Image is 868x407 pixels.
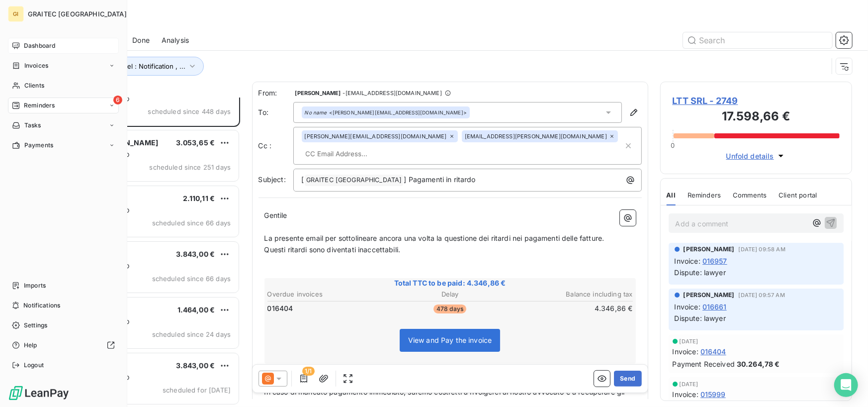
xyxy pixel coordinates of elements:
[680,381,698,387] span: [DATE]
[673,94,840,107] span: LTT SRL - 2749
[738,246,785,252] span: [DATE] 09:58 AM
[702,256,727,266] span: 016957
[726,151,774,161] span: Unfold details
[259,88,293,98] span: From:
[683,32,832,48] input: Search
[8,337,119,353] a: Help
[680,338,698,344] span: [DATE]
[673,346,698,357] span: Invoice :
[132,35,150,45] span: Done
[512,303,633,314] td: 4.346,86 €
[24,121,41,130] span: Tasks
[8,6,24,22] div: GI
[24,101,55,110] span: Reminders
[302,146,417,161] input: CC Email Address...
[684,291,735,300] span: [PERSON_NAME]
[834,373,858,397] div: Open Intercom Messenger
[152,330,231,338] span: scheduled since 24 days
[264,245,401,254] span: Questi ritardi sono diventati inaccettabili.
[671,141,675,149] span: 0
[152,219,231,227] span: scheduled since 66 days
[673,389,698,400] span: Invoice :
[259,141,293,151] label: Cc :
[305,109,327,116] em: No name
[24,61,48,70] span: Invoices
[266,278,634,288] span: Total TTC to be paid: 4.346,86 €
[675,256,700,266] span: Invoice :
[176,250,215,258] span: 3.843,00 €
[343,90,441,96] span: - [EMAIL_ADDRESS][DOMAIN_NAME]
[267,289,388,300] th: Overdue invoices
[149,163,231,171] span: scheduled since 251 days
[71,57,204,76] button: Reminder Level : Notification , ...
[24,321,47,330] span: Settings
[48,98,240,407] div: grid
[738,292,784,298] span: [DATE] 09:57 AM
[24,41,55,50] span: Dashboard
[737,359,780,369] span: 30.264,78 €
[305,175,404,186] span: GRAITEC [GEOGRAPHIC_DATA]
[176,361,215,370] span: 3.843,00 €
[688,191,721,199] span: Reminders
[152,275,231,283] span: scheduled since 66 days
[512,289,633,300] th: Balance including tax
[779,191,817,199] span: Client portal
[702,302,727,312] span: 016661
[24,341,37,350] span: Help
[673,359,735,369] span: Payment Received
[733,191,767,199] span: Comments
[404,175,475,184] span: ] Pagamenti in ritardo
[700,389,726,400] span: 015999
[162,35,189,45] span: Analysis
[302,367,314,376] span: 1/1
[434,305,466,313] span: 478 days
[389,289,511,300] th: Delay
[408,336,492,344] span: View and Pay the invoice
[113,96,122,104] span: 6
[267,304,293,313] span: 016404
[163,386,231,394] span: scheduled for [DATE]
[8,385,70,401] img: Logo LeanPay
[675,314,726,322] span: Dispute: lawyer
[176,138,215,147] span: 3.053,65 €
[700,346,726,357] span: 016404
[675,268,726,277] span: Dispute: lawyer
[24,141,53,150] span: Payments
[259,107,293,117] label: To:
[465,133,607,139] span: [EMAIL_ADDRESS][PERSON_NAME][DOMAIN_NAME]
[295,90,341,96] span: [PERSON_NAME]
[28,10,127,18] span: GRAITEC [GEOGRAPHIC_DATA]
[177,305,215,314] span: 1.464,00 €
[24,81,44,90] span: Clients
[23,301,60,310] span: Notifications
[675,302,700,312] span: Invoice :
[183,194,215,203] span: 2.110,11 €
[264,234,605,242] span: La presente email per sottolineare ancora una volta la questione dei ritardi nei pagamenti delle ...
[302,175,304,184] span: [
[684,245,735,254] span: [PERSON_NAME]
[305,133,447,139] span: [PERSON_NAME][EMAIL_ADDRESS][DOMAIN_NAME]
[723,150,789,162] button: Unfold details
[305,109,467,116] div: <[PERSON_NAME][EMAIL_ADDRESS][DOMAIN_NAME]>
[673,107,840,127] h3: 17.598,66 €
[24,361,44,370] span: Logout
[667,191,676,199] span: All
[259,175,286,184] span: Subject:
[24,281,46,290] span: Imports
[264,211,287,219] span: Gentile
[148,107,231,115] span: scheduled since 448 days
[614,371,641,387] button: Send
[85,62,185,70] span: Reminder Level : Notification , ...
